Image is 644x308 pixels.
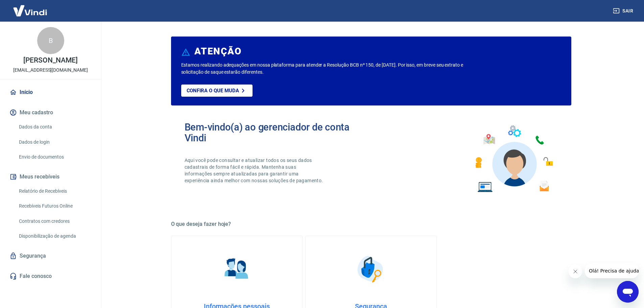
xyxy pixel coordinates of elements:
[16,229,93,243] a: Disponibilização de agenda
[8,105,93,120] button: Meu cadastro
[181,85,253,97] a: Confira o que muda
[16,184,93,198] a: Relatório de Recebíveis
[181,62,485,76] p: Estamos realizando adequações em nossa plataforma para atender a Resolução BCB nº 150, de [DATE]....
[16,120,93,134] a: Dados da conta
[8,0,52,21] img: Vindi
[617,281,639,303] iframe: Botão para abrir a janela de mensagens
[569,265,582,278] iframe: Fechar mensagem
[16,135,93,149] a: Dados de login
[13,67,88,74] p: [EMAIL_ADDRESS][DOMAIN_NAME]
[187,88,239,94] p: Confira o que muda
[185,157,325,184] p: Aqui você pode consultar e atualizar todos os seus dados cadastrais de forma fácil e rápida. Mant...
[16,199,93,213] a: Recebíveis Futuros Online
[469,122,558,196] img: Imagem de um avatar masculino com diversos icones exemplificando as funcionalidades do gerenciado...
[8,85,93,100] a: Início
[612,5,636,17] button: Sair
[185,122,371,143] h2: Bem-vindo(a) ao gerenciador de conta Vindi
[8,169,93,184] button: Meus recebíveis
[4,5,57,10] span: Olá! Precisa de ajuda?
[585,263,639,278] iframe: Mensagem da empresa
[194,48,241,55] h6: ATENÇÃO
[23,57,77,64] p: [PERSON_NAME]
[8,248,93,263] a: Segurança
[8,269,93,284] a: Fale conosco
[171,221,571,228] h5: O que deseja fazer hoje?
[16,150,93,164] a: Envio de documentos
[37,27,64,54] div: B
[354,252,388,286] img: Segurança
[220,252,254,286] img: Informações pessoais
[16,214,93,228] a: Contratos com credores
